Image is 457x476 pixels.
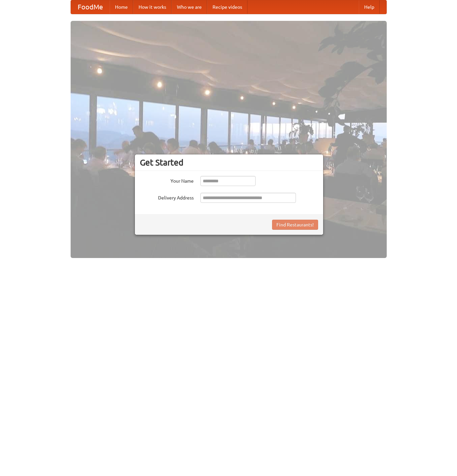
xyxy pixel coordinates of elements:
[359,0,380,14] a: Help
[71,0,110,14] a: FoodMe
[140,157,318,168] h3: Get Started
[133,0,172,14] a: How it works
[110,0,133,14] a: Home
[272,220,318,230] button: Find Restaurants!
[140,176,194,184] label: Your Name
[140,193,194,201] label: Delivery Address
[207,0,247,14] a: Recipe videos
[172,0,207,14] a: Who we are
